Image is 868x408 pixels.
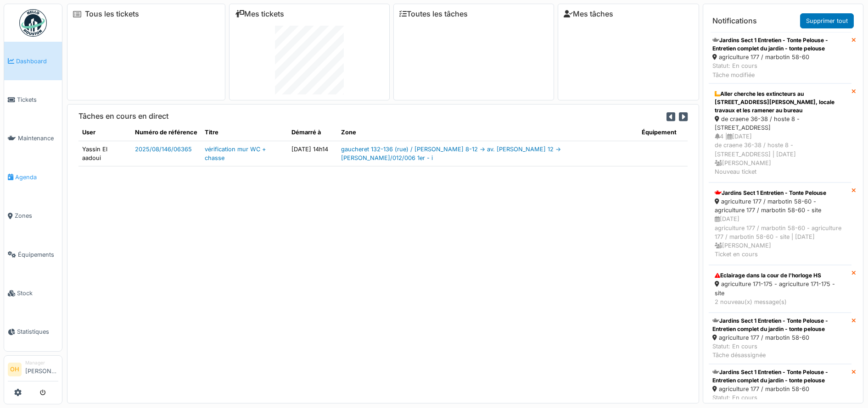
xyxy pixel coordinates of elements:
div: Jardins Sect 1 Entretien - Tonte Pelouse - Entretien complet du jardin - tonte pelouse [712,36,848,53]
th: Démarré à [288,124,337,141]
img: Badge_color-CXgf-gQk.svg [19,9,47,37]
a: Agenda [4,158,62,196]
th: Zone [337,124,638,141]
a: Supprimer tout [800,13,854,28]
div: agriculture 171-175 - agriculture 171-175 - site [715,280,846,297]
span: Agenda [15,173,58,182]
span: Maintenance [18,134,58,143]
a: Eclairage dans la cour de l'horloge HS agriculture 171-175 - agriculture 171-175 - site 2 nouveau... [709,265,851,313]
a: Mes tickets [235,10,284,18]
a: Stock [4,274,62,312]
div: Aller cherche les extincteurs au [STREET_ADDRESS][PERSON_NAME], locale travaux et les ramener au ... [715,90,846,115]
div: Jardins Sect 1 Entretien - Tonte Pelouse - Entretien complet du jardin - tonte pelouse [712,317,848,333]
a: Aller cherche les extincteurs au [STREET_ADDRESS][PERSON_NAME], locale travaux et les ramener au ... [709,83,851,182]
th: Équipement [638,124,688,141]
h6: Tâches en cours en direct [78,112,168,121]
li: OH [8,363,22,376]
div: de craene 36-38 / hoste 8 - [STREET_ADDRESS] [715,115,846,132]
div: agriculture 177 / marbotin 58-60 [712,333,848,342]
div: Statut: En cours Tâche désassignée [712,342,848,359]
a: Maintenance [4,119,62,158]
a: OH Manager[PERSON_NAME] [8,359,58,381]
div: Eclairage dans la cour de l'horloge HS [715,271,846,280]
a: gaucheret 132-136 (rue) / [PERSON_NAME] 8-12 -> av. [PERSON_NAME] 12 -> [PERSON_NAME]/012/006 1er... [341,146,561,161]
li: [PERSON_NAME] [25,359,58,379]
th: Numéro de référence [131,124,201,141]
a: Équipements [4,235,62,274]
div: agriculture 177 / marbotin 58-60 - agriculture 177 / marbotin 58-60 - site [715,197,846,215]
div: Manager [25,359,58,366]
td: [DATE] 14h14 [288,141,337,166]
a: Zones [4,197,62,235]
a: Jardins Sect 1 Entretien - Tonte Pelouse - Entretien complet du jardin - tonte pelouse agricultur... [709,32,851,83]
a: Toutes les tâches [399,10,468,18]
div: Jardins Sect 1 Entretien - Tonte Pelouse - Entretien complet du jardin - tonte pelouse [712,368,848,385]
span: Zones [15,211,58,220]
span: Stock [17,289,58,298]
a: vérification mur WC + chasse [205,146,266,161]
a: 2025/08/146/06365 [135,146,192,153]
div: Statut: En cours Tâche modifiée [712,61,848,79]
div: [DATE] agriculture 177 / marbotin 58-60 - agriculture 177 / marbotin 58-60 - site | [DATE] [PERSO... [715,215,846,259]
a: Dashboard [4,42,62,80]
span: Dashboard [16,57,58,66]
a: Tickets [4,80,62,119]
div: agriculture 177 / marbotin 58-60 [712,385,848,393]
a: Jardins Sect 1 Entretien - Tonte Pelouse - Entretien complet du jardin - tonte pelouse agricultur... [709,313,851,364]
div: 2 nouveau(x) message(s) [715,298,846,306]
span: Équipements [18,250,58,259]
a: Mes tâches [564,10,613,18]
div: Jardins Sect 1 Entretien - Tonte Pelouse [715,189,846,197]
a: Jardins Sect 1 Entretien - Tonte Pelouse agriculture 177 / marbotin 58-60 - agriculture 177 / mar... [709,182,851,265]
h6: Notifications [712,17,757,25]
span: Statistiques [17,327,58,336]
span: Tickets [17,95,58,104]
td: Yassin El aadoui [78,141,131,166]
a: Statistiques [4,313,62,351]
div: 4 | [DATE] de craene 36-38 / hoste 8 - [STREET_ADDRESS] | [DATE] [PERSON_NAME] Nouveau ticket [715,132,846,176]
a: Tous les tickets [85,10,139,18]
div: agriculture 177 / marbotin 58-60 [712,53,848,61]
span: translation missing: fr.shared.user [82,129,95,136]
th: Titre [201,124,288,141]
